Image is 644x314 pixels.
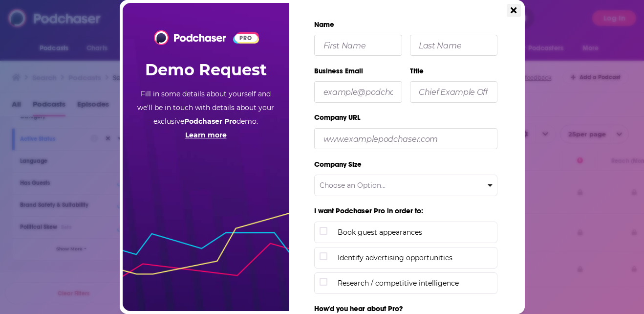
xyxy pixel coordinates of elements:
[154,30,227,45] img: Podchaser - Follow, Share and Rate Podcasts
[314,156,497,175] label: Company Size
[338,252,492,263] span: Identify advertising opportunities
[314,81,402,102] input: example@podchaser.com
[154,30,258,45] a: Podchaser Logo PRO
[184,117,236,126] b: Podchaser Pro
[314,62,402,81] label: Business Email
[314,16,502,35] label: Name
[185,131,227,139] a: Learn more
[410,62,498,81] label: Title
[338,278,492,289] span: Research / competitive intelligence
[338,227,492,238] span: Book guest appearances
[410,35,498,56] input: Last Name
[145,52,267,87] h2: Demo Request
[410,81,498,102] input: Chief Example Officer
[314,128,497,149] input: www.examplepodchaser.com
[235,34,258,42] span: PRO
[314,109,497,128] label: Company URL
[314,35,402,56] input: First Name
[507,4,520,17] button: Close
[314,202,502,222] label: I want Podchaser Pro in order to:
[137,87,275,142] p: Fill in some details about yourself and we'll be in touch with details about your exclusive demo.
[154,33,227,42] a: Podchaser - Follow, Share and Rate Podcasts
